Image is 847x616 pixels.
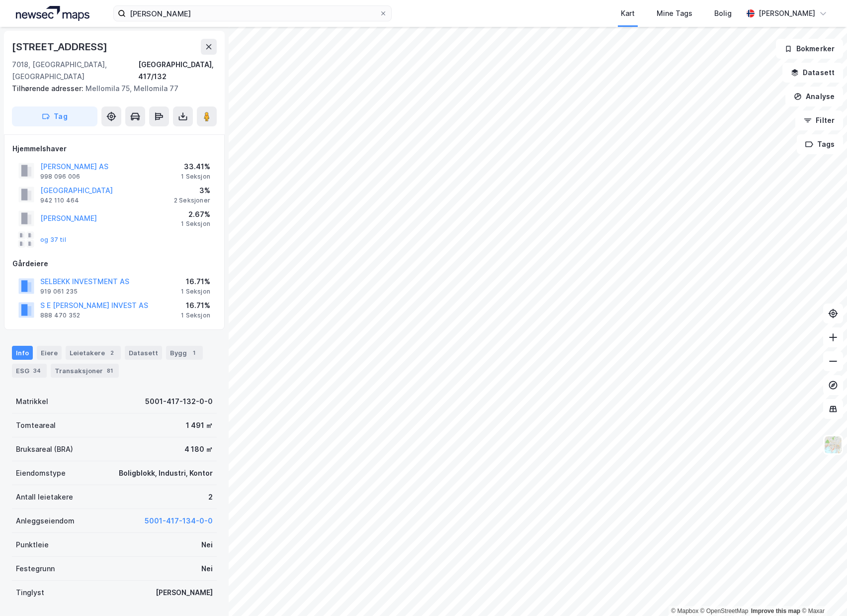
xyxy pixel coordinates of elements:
div: Tomteareal [16,419,56,431]
div: 5001-417-132-0-0 [145,396,213,408]
div: 888 470 352 [40,311,80,319]
a: OpenStreetMap [700,608,749,615]
button: Tag [12,106,97,126]
div: 1 Seksjon [181,220,210,228]
div: ESG [12,364,47,378]
div: 16.71% [181,276,210,288]
div: Nei [201,563,213,575]
iframe: Chat Widget [797,568,847,616]
div: Eiere [37,346,62,360]
a: Mapbox [671,608,698,615]
span: Tilhørende adresser: [12,84,85,93]
button: Analyse [785,87,843,106]
div: 4 180 ㎡ [184,443,213,455]
div: Kart [621,7,635,19]
button: Datasett [782,63,843,83]
div: [PERSON_NAME] [759,7,815,19]
div: Matrikkel [16,396,48,408]
div: 2 [107,348,117,358]
div: Info [12,346,33,360]
button: Tags [797,134,843,154]
div: [PERSON_NAME] [156,587,213,599]
div: Kontrollprogram for chat [797,568,847,616]
div: Antall leietakere [16,491,73,503]
button: Bokmerker [776,39,843,59]
div: 998 096 006 [40,173,80,181]
div: Boligblokk, Industri, Kontor [119,467,213,479]
div: 1 491 ㎡ [186,419,213,431]
div: Datasett [125,346,162,360]
div: 919 061 235 [40,288,78,296]
input: Søk på adresse, matrikkel, gårdeiere, leietakere eller personer [126,6,379,21]
div: Mine Tags [657,7,692,19]
div: 2 [208,491,213,503]
div: Transaksjoner [51,364,119,378]
div: 7018, [GEOGRAPHIC_DATA], [GEOGRAPHIC_DATA] [12,59,138,83]
div: Festegrunn [16,563,55,575]
button: 5001-417-134-0-0 [145,515,213,527]
div: 81 [105,366,115,376]
div: Nei [201,539,213,551]
div: 3% [174,185,210,197]
div: 16.71% [181,300,210,311]
div: Eiendomstype [16,467,66,479]
div: 1 [189,348,199,358]
div: 33.41% [181,161,210,173]
div: [STREET_ADDRESS] [12,39,109,55]
div: 942 110 464 [40,197,79,205]
img: Z [824,435,843,454]
div: Bruksareal (BRA) [16,443,73,455]
div: 1 Seksjon [181,311,210,319]
button: Filter [795,110,843,130]
div: 2 Seksjoner [174,197,210,205]
div: 1 Seksjon [181,288,210,296]
div: 2.67% [181,208,210,220]
a: Improve this map [751,608,800,615]
div: Bygg [166,346,203,360]
div: Hjemmelshaver [12,143,216,155]
div: 34 [31,366,43,376]
div: [GEOGRAPHIC_DATA], 417/132 [138,59,217,83]
div: Leietakere [66,346,121,360]
div: Mellomila 75, Mellomila 77 [12,83,209,95]
div: Bolig [714,7,732,19]
div: Tinglyst [16,587,44,599]
div: Anleggseiendom [16,515,75,527]
div: Gårdeiere [12,258,216,270]
img: logo.a4113a55bc3d86da70a041830d287a7e.svg [16,6,89,21]
div: 1 Seksjon [181,173,210,181]
div: Punktleie [16,539,49,551]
